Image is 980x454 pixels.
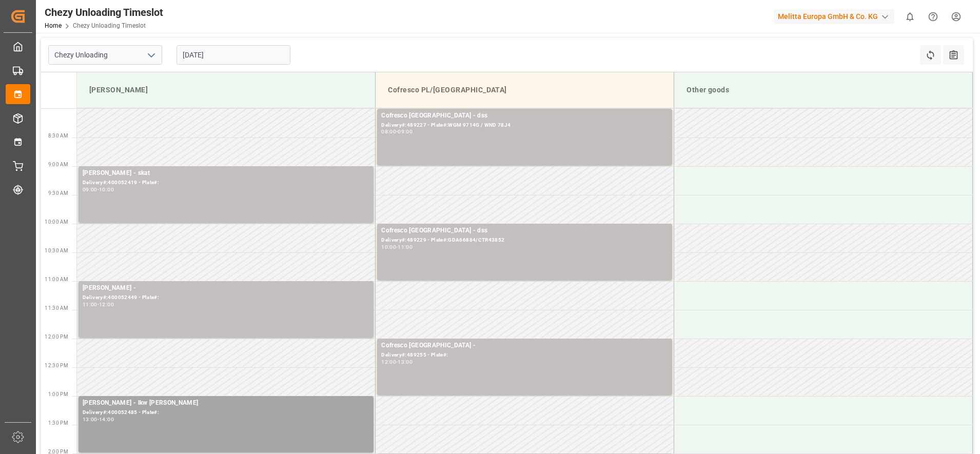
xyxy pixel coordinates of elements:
button: open menu [143,47,159,63]
div: Chezy Unloading Timeslot [45,5,163,20]
button: Help Center [922,5,945,28]
div: 14:00 [99,417,114,422]
div: Melitta Europa GmbH & Co. KG [774,9,894,24]
div: - [97,302,99,307]
div: 11:00 [83,302,97,307]
div: - [97,417,99,422]
div: 10:00 [99,187,114,192]
span: 11:00 AM [45,277,68,282]
span: 9:00 AM [48,162,68,167]
div: - [97,187,99,192]
div: Cofresco [GEOGRAPHIC_DATA] - dss [381,111,668,121]
div: Delivery#:400052485 - Plate#: [83,408,369,417]
div: Cofresco [GEOGRAPHIC_DATA] - dss [381,226,668,236]
span: 12:30 PM [45,363,68,368]
button: show 0 new notifications [898,5,922,28]
div: Delivery#:489255 - Plate#: [381,351,668,360]
div: - [396,245,398,249]
div: 13:00 [83,417,97,422]
div: 09:00 [83,187,97,192]
div: 12:00 [99,302,114,307]
input: Type to search/select [48,45,162,65]
div: 09:00 [398,129,413,134]
div: Delivery#:489229 - Plate#:GDA66884/CTR43852 [381,236,668,245]
span: 10:30 AM [45,248,68,253]
div: - [396,129,398,134]
div: [PERSON_NAME] - skat [83,168,369,179]
div: 10:00 [381,245,396,249]
div: 11:00 [398,245,413,249]
div: Cofresco [GEOGRAPHIC_DATA] - [381,341,668,351]
div: Delivery#:400052419 - Plate#: [83,179,369,187]
span: 1:00 PM [48,391,68,397]
span: 8:30 AM [48,133,68,139]
div: [PERSON_NAME] - lkw [PERSON_NAME] [83,398,369,408]
div: - [396,360,398,364]
div: Delivery#:489227 - Plate#:WGM 9714G / WND 78J4 [381,121,668,130]
div: 13:00 [398,360,413,364]
div: 12:00 [381,360,396,364]
span: 12:00 PM [45,334,68,340]
span: 1:30 PM [48,420,68,426]
div: Other goods [682,81,964,100]
div: Delivery#:400052449 - Plate#: [83,293,369,302]
span: 10:00 AM [45,219,68,225]
button: Melitta Europa GmbH & Co. KG [774,7,898,26]
div: [PERSON_NAME] [85,81,367,100]
div: [PERSON_NAME] - [83,283,369,293]
div: Cofresco PL/[GEOGRAPHIC_DATA] [384,81,665,100]
div: 08:00 [381,129,396,134]
a: Home [45,22,62,29]
span: 11:30 AM [45,305,68,311]
input: DD.MM.YYYY [177,45,290,65]
span: 9:30 AM [48,190,68,196]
